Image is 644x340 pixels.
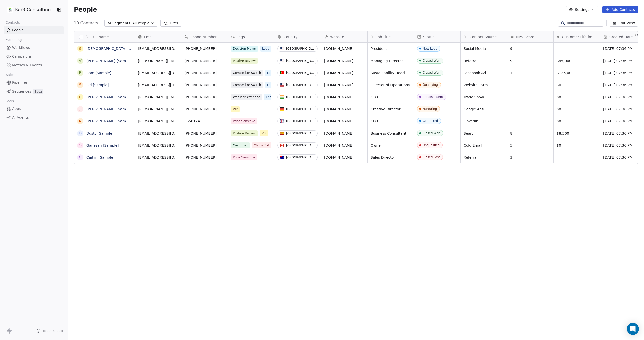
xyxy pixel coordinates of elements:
div: [GEOGRAPHIC_DATA] [286,83,315,87]
span: Country [284,34,298,39]
a: [DOMAIN_NAME] [324,47,353,51]
span: Referral [464,58,504,63]
span: Marketing [3,36,24,44]
span: [EMAIL_ADDRESS][DOMAIN_NAME] [138,46,178,51]
a: [DOMAIN_NAME] [324,59,353,63]
span: Tags [237,34,245,39]
a: AI Agents [4,113,64,122]
span: Lead [264,94,275,100]
div: Job Title [368,31,414,42]
span: [EMAIL_ADDRESS][DOMAIN_NAME] [138,143,178,148]
div: J [80,106,81,112]
div: Unqualified [423,143,440,147]
span: [DATE] 07:36 PM [603,58,643,63]
span: Competitor Switch [231,82,263,88]
span: [PERSON_NAME][EMAIL_ADDRESS][DOMAIN_NAME] [138,58,178,63]
span: CEO [371,119,411,124]
span: Customer Lifetime Value [562,34,597,39]
span: Job Title [377,34,391,39]
span: Competitor Switch [231,70,263,76]
div: Domain Overview [19,30,45,33]
span: [DATE] 07:36 PM [603,143,643,148]
img: tab_domain_overview_orange.svg [14,29,18,33]
span: Tools [4,97,16,105]
div: S [79,82,82,88]
span: Lead [265,82,276,88]
span: People [74,6,97,13]
span: [PHONE_NUMBER] [184,131,225,136]
span: All People [132,21,149,26]
span: [EMAIL_ADDRESS][DOMAIN_NAME] [138,155,178,160]
div: v 4.0.25 [14,8,25,12]
div: [GEOGRAPHIC_DATA] [286,156,315,159]
span: Workflows [12,45,30,50]
img: Ker3%20logo-01%20(1).jpg [7,7,13,13]
a: [DOMAIN_NAME] [324,71,353,75]
div: Domain: [DOMAIN_NAME] [13,13,55,17]
span: Sequences [12,89,31,94]
button: Add Contacts [602,6,638,13]
span: Search [464,131,504,136]
span: Campaigns [12,54,32,59]
a: Caitlin [Sample] [86,155,114,159]
div: [GEOGRAPHIC_DATA] [286,144,315,147]
span: Help & Support [42,329,65,333]
div: V [79,58,82,63]
span: $0 [557,95,597,100]
button: Edit View [610,20,638,27]
span: President [371,46,411,51]
span: [PERSON_NAME][EMAIL_ADDRESS][DOMAIN_NAME] [138,107,178,112]
a: Metrics & Events [4,61,64,69]
span: Google Ads [464,107,504,112]
img: logo_orange.svg [8,8,12,12]
span: [DATE] 07:36 PM [603,46,643,51]
a: [DEMOGRAPHIC_DATA] [Sample] [86,47,143,51]
span: $0 [557,82,597,88]
span: Creative Director [371,107,411,112]
span: [DATE] 07:36 PM [603,82,643,88]
a: Campaigns [4,52,64,61]
a: [PERSON_NAME] [Sample] [86,107,133,111]
div: Open Intercom Messenger [627,323,639,335]
span: People [12,28,24,33]
span: Business Consultant [371,131,411,136]
div: [GEOGRAPHIC_DATA] [286,107,315,111]
span: [EMAIL_ADDRESS][DOMAIN_NAME] [138,70,178,75]
div: R [79,70,82,75]
span: [DATE] 07:36 PM [603,155,643,160]
span: [DATE] 07:36 PM [603,131,643,136]
div: grid [74,42,135,319]
img: tab_keywords_by_traffic_grey.svg [50,29,54,33]
a: Help & Support [36,329,65,333]
a: [DOMAIN_NAME] [324,119,353,123]
span: Director of Operations [371,82,411,88]
div: C [79,155,82,160]
span: [PHONE_NUMBER] [184,107,225,112]
a: [PERSON_NAME] [Sample] [86,95,133,99]
div: G [79,143,82,148]
span: [EMAIL_ADDRESS][DOMAIN_NAME] [138,82,178,88]
div: K [79,118,81,124]
span: Website [330,34,344,39]
a: [PERSON_NAME] [Sample] [86,59,133,63]
div: [GEOGRAPHIC_DATA] [286,71,315,75]
div: NPS Score [507,31,553,42]
span: [EMAIL_ADDRESS][DOMAIN_NAME] [138,131,178,136]
span: 5 [510,143,550,148]
button: Settings [566,6,598,13]
span: [DATE] 07:36 PM [603,95,643,100]
a: SequencesBeta [4,87,64,96]
span: 8 [510,131,550,136]
span: $125,000 [557,70,597,75]
a: [DOMAIN_NAME] [324,155,353,159]
span: AI Agents [12,115,29,120]
div: D [79,131,82,136]
span: [PHONE_NUMBER] [184,70,225,75]
div: Status [414,31,460,42]
button: Filter [160,20,181,27]
span: Metrics & Events [12,63,42,68]
a: [DOMAIN_NAME] [324,83,353,87]
span: Contacts [3,19,22,26]
div: Phone Number [181,31,228,42]
div: Closed Won [423,71,440,74]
